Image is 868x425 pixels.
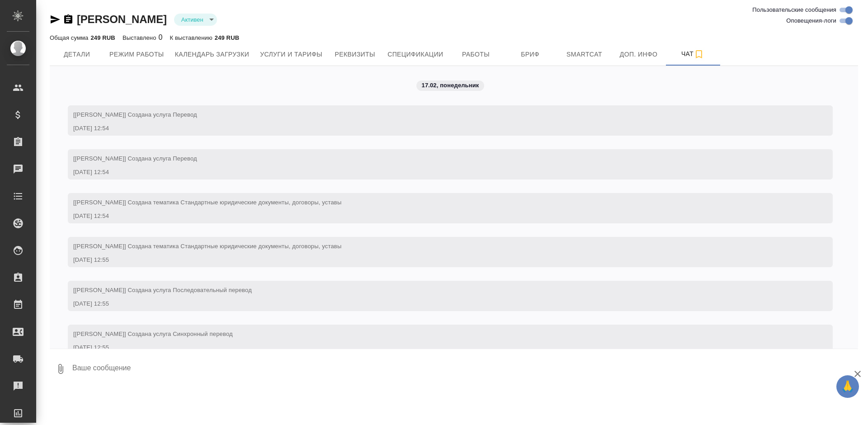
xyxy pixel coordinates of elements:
span: Доп. инфо [617,49,660,60]
a: [PERSON_NAME] [77,13,167,25]
button: 🙏 [836,375,859,398]
div: 0 [123,32,163,43]
p: Общая сумма [50,34,90,41]
div: [DATE] 12:55 [73,343,801,352]
div: Активен [174,14,217,26]
span: Чат [671,48,715,60]
p: К выставлению [170,34,215,41]
span: Пользовательские сообщения [752,5,836,14]
span: Детали [55,49,99,60]
button: Скопировать ссылку для ЯМессенджера [50,14,61,25]
span: Оповещения-логи [786,16,836,25]
span: [[PERSON_NAME]] Создана услуга Перевод [73,111,197,118]
p: 249 RUB [215,34,239,41]
span: Бриф [509,49,552,60]
span: [[PERSON_NAME]] Создана услуга Синхронный перевод [73,331,233,337]
span: [[PERSON_NAME]] Создана услуга Последовательный перевод [73,287,252,293]
span: 🙏 [840,377,855,396]
p: Выставлено [123,34,159,41]
span: [[PERSON_NAME]] Создана тематика Стандартные юридические документы, договоры, уставы [73,199,341,206]
div: [DATE] 12:55 [73,255,801,264]
span: Режим работы [109,49,164,60]
span: Календарь загрузки [175,49,250,60]
span: Услуги и тарифы [260,49,322,60]
div: [DATE] 12:54 [73,168,801,177]
div: [DATE] 12:54 [73,212,801,221]
span: [[PERSON_NAME]] Создана тематика Стандартные юридические документы, договоры, уставы [73,243,341,250]
span: Реквизиты [333,49,377,60]
span: [[PERSON_NAME]] Создана услуга Перевод [73,155,197,162]
button: Активен [179,16,206,24]
svg: Подписаться [693,49,704,60]
div: [DATE] 12:55 [73,299,801,308]
span: Работы [454,49,498,60]
p: 17.02, понедельник [422,81,479,90]
p: 249 RUB [90,34,115,41]
button: Скопировать ссылку [63,14,74,25]
div: [DATE] 12:54 [73,124,801,133]
span: Smartcat [563,49,606,60]
span: Спецификации [387,49,443,60]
